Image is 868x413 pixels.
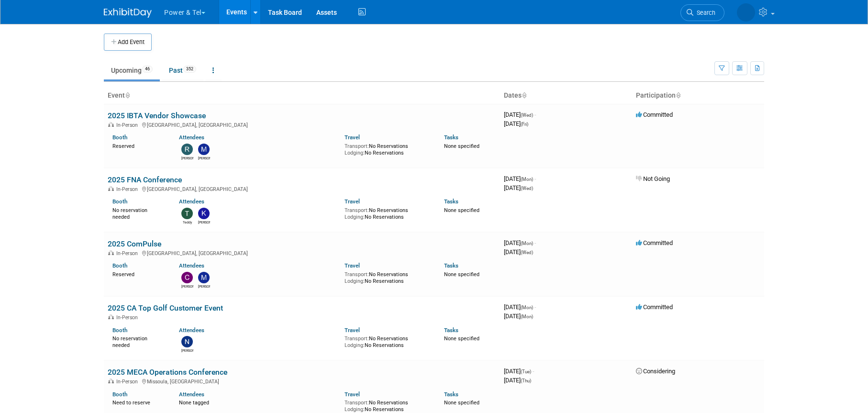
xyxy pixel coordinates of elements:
div: Michael Mackeben [198,283,210,289]
span: Committed [636,303,673,311]
span: (Mon) [521,177,533,182]
a: 2025 ComPulse [108,239,161,248]
span: (Thu) [521,378,531,383]
img: Chris Noora [181,272,193,283]
a: Sort by Start Date [522,91,526,99]
span: - [534,239,536,246]
img: Nate Derbyshire [181,336,193,347]
span: 46 [142,66,153,73]
a: Tasks [444,391,458,398]
span: (Mon) [521,305,533,310]
img: In-Person Event [108,186,114,191]
span: None specified [444,400,479,406]
span: Transport: [345,143,369,149]
span: (Tue) [521,369,531,374]
button: Add Event [104,33,152,51]
a: 2025 MECA Operations Conference [108,368,227,377]
span: - [534,111,536,118]
div: Ron Rafalzik [181,155,193,161]
img: In-Person Event [108,379,114,383]
a: Booth [112,198,127,205]
div: Teddy Dye [181,219,193,225]
a: Travel [345,262,360,269]
img: In-Person Event [108,314,114,319]
span: Transport: [345,335,369,342]
span: [DATE] [504,313,533,320]
a: Travel [345,134,360,141]
a: Attendees [179,391,204,398]
img: Michael Mackeben [198,272,210,283]
div: Reserved [112,141,165,150]
div: No reservation needed [112,205,165,220]
span: Committed [636,111,673,118]
a: Sort by Event Name [125,91,130,99]
span: None specified [444,335,479,342]
img: In-Person Event [108,122,114,127]
span: Considering [636,368,675,375]
img: ExhibitDay [104,8,152,18]
span: Transport: [345,207,369,213]
span: [DATE] [504,120,528,127]
span: None specified [444,143,479,149]
div: Missoula, [GEOGRAPHIC_DATA] [108,377,496,385]
span: None specified [444,207,479,213]
span: In-Person [116,122,141,128]
a: Travel [345,391,360,398]
div: No Reservations No Reservations [345,269,430,284]
div: Chris Noora [181,283,193,289]
div: No Reservations No Reservations [345,205,430,220]
span: - [534,175,536,182]
a: 2025 FNA Conference [108,175,182,184]
span: In-Person [116,379,141,385]
a: Attendees [179,198,204,205]
img: Teddy Dye [181,208,193,219]
div: Kevin Wilkes [198,219,210,225]
span: Lodging: [345,342,365,348]
a: Booth [112,391,127,398]
a: Booth [112,262,127,269]
span: In-Person [116,186,141,192]
a: Search [680,4,724,21]
span: In-Person [116,250,141,257]
div: Nate Derbyshire [181,347,193,353]
div: [GEOGRAPHIC_DATA], [GEOGRAPHIC_DATA] [108,121,496,128]
span: Lodging: [345,150,365,156]
a: Tasks [444,327,458,334]
a: Booth [112,134,127,141]
span: [DATE] [504,175,536,182]
a: Attendees [179,327,204,334]
a: 2025 IBTA Vendor Showcase [108,111,206,120]
span: None specified [444,271,479,278]
div: None tagged [179,398,338,406]
a: 2025 CA Top Golf Customer Event [108,303,223,313]
div: No reservation needed [112,334,165,348]
a: Attendees [179,134,204,141]
span: Search [693,9,715,16]
a: Travel [345,327,360,334]
div: [GEOGRAPHIC_DATA], [GEOGRAPHIC_DATA] [108,249,496,257]
th: Event [104,88,500,104]
a: Tasks [444,198,458,205]
span: (Wed) [521,186,533,191]
div: Michael Mackeben [198,155,210,161]
span: In-Person [116,314,141,321]
div: No Reservations No Reservations [345,398,430,413]
span: [DATE] [504,368,534,375]
span: (Mon) [521,241,533,246]
img: Ron Rafalzik [181,144,193,155]
div: No Reservations No Reservations [345,141,430,156]
a: Tasks [444,262,458,269]
span: [DATE] [504,239,536,246]
div: No Reservations No Reservations [345,334,430,348]
span: [DATE] [504,248,533,256]
a: Past352 [162,61,203,79]
span: (Fri) [521,122,528,127]
img: Kevin Wilkes [198,208,210,219]
th: Dates [500,88,632,104]
span: Transport: [345,400,369,406]
span: Lodging: [345,278,365,284]
div: Reserved [112,269,165,278]
span: Lodging: [345,406,365,413]
a: Attendees [179,262,204,269]
img: In-Person Event [108,250,114,255]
